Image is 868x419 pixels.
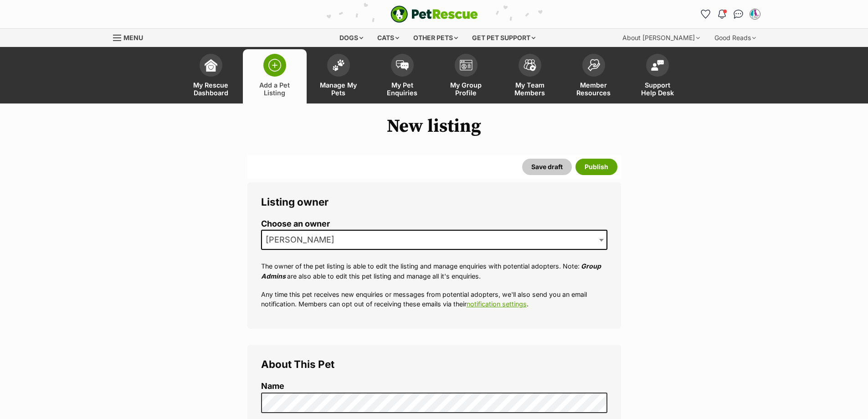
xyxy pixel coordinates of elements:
a: Favourites [699,7,713,21]
div: Get pet support [466,29,542,47]
img: team-members-icon-5396bd8760b3fe7c0b43da4ab00e1e3bb1a5d9ba89233759b79545d2d3fc5d0d.svg [524,59,536,71]
a: PetRescue [390,5,478,23]
span: Listing owner [261,196,329,208]
a: notification settings [467,300,527,308]
a: Menu [113,29,149,45]
button: Notifications [715,7,729,21]
a: My Group Profile [434,49,498,103]
img: notifications-46538b983faf8c2785f20acdc204bb7945ddae34d4c08c2a6579f10ce5e182be.svg [718,10,725,19]
img: add-pet-listing-icon-0afa8454b4691262ce3f59096e99ab1cd57d4a30225e0717b998d2c9b9846f56.svg [268,59,281,72]
span: My Rescue Dashboard [190,81,231,97]
button: Save draft [522,159,572,175]
div: Good Reads [708,29,762,47]
a: Support Help Desk [626,49,689,103]
button: Publish [575,159,617,175]
p: Any time this pet receives new enquiries or messages from potential adopters, we'll also send you... [261,290,607,309]
ul: Account quick links [699,7,762,21]
span: Member Resources [573,81,614,97]
label: Name [261,382,607,391]
em: Group Admins [261,262,601,279]
a: Add a Pet Listing [243,49,307,103]
span: Menu [123,34,143,41]
img: dashboard-icon-eb2f2d2d3e046f16d808141f083e7271f6b2e854fb5c12c21221c1fb7104beca.svg [205,59,217,72]
a: Conversations [731,7,746,21]
span: Michelle Mitchell [261,230,607,250]
a: My Pet Enquiries [370,49,434,103]
div: Dogs [333,29,370,47]
a: Manage My Pets [307,49,370,103]
button: My account [748,7,762,21]
div: About [PERSON_NAME] [616,29,706,47]
img: Michelle Mitchell profile pic [750,10,760,19]
p: The owner of the pet listing is able to edit the listing and manage enquiries with potential adop... [261,261,607,281]
img: logo-e224e6f780fb5917bec1dbf3a21bbac754714ae5b6737aabdf751b685950b380.svg [390,5,478,23]
span: Support Help Desk [637,81,678,97]
a: My Team Members [498,49,562,103]
label: Choose an owner [261,219,607,229]
span: Manage My Pets [318,81,359,97]
img: help-desk-icon-fdf02630f3aa405de69fd3d07c3f3aa587a6932b1a1747fa1d2bba05be0121f9.svg [651,60,664,71]
span: My Group Profile [446,81,487,97]
img: pet-enquiries-icon-7e3ad2cf08bfb03b45e93fb7055b45f3efa6380592205ae92323e6603595dc1f.svg [396,60,409,70]
a: Member Resources [562,49,626,103]
img: chat-41dd97257d64d25036548639549fe6c8038ab92f7586957e7f3b1b290dea8141.svg [734,10,743,19]
span: My Team Members [509,81,550,97]
span: Michelle Mitchell [262,233,344,246]
div: Cats [371,29,406,47]
span: Add a Pet Listing [254,81,295,97]
span: About This Pet [261,358,334,370]
img: member-resources-icon-8e73f808a243e03378d46382f2149f9095a855e16c252ad45f914b54edf8863c.svg [587,59,600,71]
a: My Rescue Dashboard [179,49,243,103]
span: My Pet Enquiries [382,81,423,97]
img: group-profile-icon-3fa3cf56718a62981997c0bc7e787c4b2cf8bcc04b72c1350f741eb67cf2f40e.svg [460,60,473,71]
div: Other pets [407,29,464,47]
img: manage-my-pets-icon-02211641906a0b7f246fdf0571729dbe1e7629f14944591b6c1af311fb30b64b.svg [332,59,345,71]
